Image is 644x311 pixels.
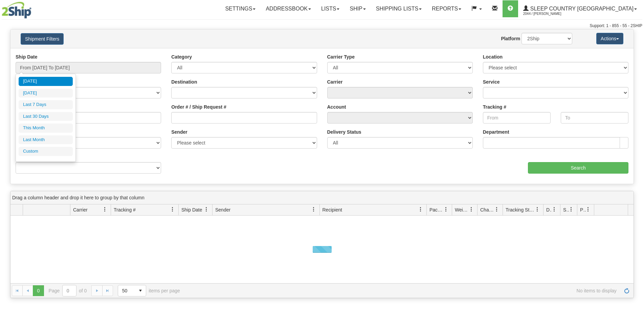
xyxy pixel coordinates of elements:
[582,204,594,215] a: Pickup Status filter column settings
[327,104,346,110] label: Account
[565,204,577,215] a: Shipment Issues filter column settings
[546,206,552,213] span: Delivery Status
[596,33,623,44] button: Actions
[480,206,494,213] span: Charge
[19,112,73,121] li: Last 30 Days
[501,35,520,42] label: Platform
[19,100,73,109] li: Last 7 Days
[327,129,361,135] label: Delivery Status
[16,53,38,60] label: Ship Date
[628,121,643,190] iframe: chat widget
[483,79,500,85] label: Service
[201,204,212,215] a: Ship Date filter column settings
[415,204,426,215] a: Recipient filter column settings
[19,77,73,86] li: [DATE]
[506,206,535,213] span: Tracking Status
[483,112,551,124] input: From
[190,288,617,293] span: No items to display
[167,204,178,215] a: Tracking # filter column settings
[580,206,586,213] span: Pickup Status
[621,285,632,296] a: Refresh
[215,206,230,213] span: Sender
[19,135,73,145] li: Last Month
[171,104,226,110] label: Order # / Ship Request #
[220,0,261,17] a: Settings
[561,112,628,124] input: To
[114,206,136,213] span: Tracking #
[523,10,574,17] span: 2044 / [PERSON_NAME]
[427,0,466,17] a: Reports
[171,53,192,60] label: Category
[371,0,427,17] a: Shipping lists
[19,89,73,98] li: [DATE]
[466,204,477,215] a: Weight filter column settings
[2,23,642,29] div: Support: 1 - 855 - 55 - 2SHIP
[33,285,44,296] span: Page 0
[563,206,569,213] span: Shipment Issues
[429,206,444,213] span: Packages
[261,0,316,17] a: Addressbook
[171,79,197,85] label: Destination
[528,162,628,174] input: Search
[10,191,634,204] div: grid grouping header
[2,2,31,19] img: logo2044.jpg
[483,53,503,60] label: Location
[529,6,634,12] span: Sleep Country [GEOGRAPHIC_DATA]
[483,104,506,110] label: Tracking #
[518,0,642,17] a: Sleep Country [GEOGRAPHIC_DATA] 2044 / [PERSON_NAME]
[118,285,180,296] span: items per page
[99,204,111,215] a: Carrier filter column settings
[316,0,345,17] a: Lists
[455,206,469,213] span: Weight
[483,129,509,135] label: Department
[491,204,503,215] a: Charge filter column settings
[308,204,319,215] a: Sender filter column settings
[549,204,560,215] a: Delivery Status filter column settings
[345,0,371,17] a: Ship
[122,287,131,294] span: 50
[73,206,88,213] span: Carrier
[171,129,187,135] label: Sender
[440,204,452,215] a: Packages filter column settings
[21,33,64,45] button: Shipment Filters
[327,79,343,85] label: Carrier
[532,204,543,215] a: Tracking Status filter column settings
[323,206,342,213] span: Recipient
[19,147,73,156] li: Custom
[327,53,355,60] label: Carrier Type
[49,285,87,296] span: Page of 0
[19,124,73,133] li: This Month
[118,285,146,296] span: Page sizes drop down
[135,285,146,296] span: select
[181,206,202,213] span: Ship Date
